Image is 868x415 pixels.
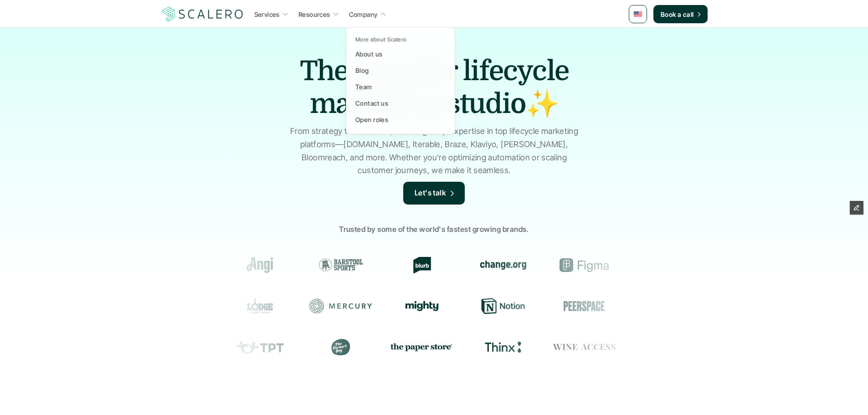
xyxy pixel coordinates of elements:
div: Mercury [309,298,372,314]
a: Contact us [353,95,448,111]
div: Figma [553,257,616,273]
p: About us [355,49,382,59]
div: The Farmer's Dog [309,339,372,355]
div: change.org [472,257,534,273]
a: Team [353,78,448,95]
a: Open roles [353,111,448,128]
p: Book a call [661,10,694,19]
div: Blurb [390,257,453,273]
div: Peerspace [553,298,616,314]
img: Groome [643,260,687,271]
img: Scalero company logo [161,5,245,23]
a: Book a call [653,5,708,23]
p: Company [349,10,378,19]
img: the paper store [390,341,453,353]
div: Prose [634,339,697,355]
p: Resources [298,10,330,19]
a: About us [353,46,448,62]
div: Resy [634,298,697,314]
div: Lodge Cast Iron [228,298,291,314]
p: Blog [355,66,369,75]
p: Contact us [355,98,388,108]
div: Notion [472,298,534,314]
p: Let's talk [415,187,447,199]
div: Wine Access [553,339,616,355]
a: Scalero company logo [161,6,245,22]
p: Services [254,10,280,19]
div: Thinx [472,339,534,355]
div: Teachers Pay Teachers [228,339,291,355]
p: Open roles [355,115,388,124]
div: Angi [228,257,291,273]
div: Mighty Networks [390,301,453,311]
p: Team [355,82,372,92]
div: Barstool [309,257,372,273]
p: More about Scalero [355,36,407,43]
button: Edit Framer Content [850,201,863,215]
a: Blog [353,62,448,78]
a: Let's talk [403,182,465,205]
p: From strategy to execution, we bring deep expertise in top lifecycle marketing platforms—[DOMAIN_... [286,125,582,177]
h1: The premier lifecycle marketing studio✨ [275,55,594,120]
